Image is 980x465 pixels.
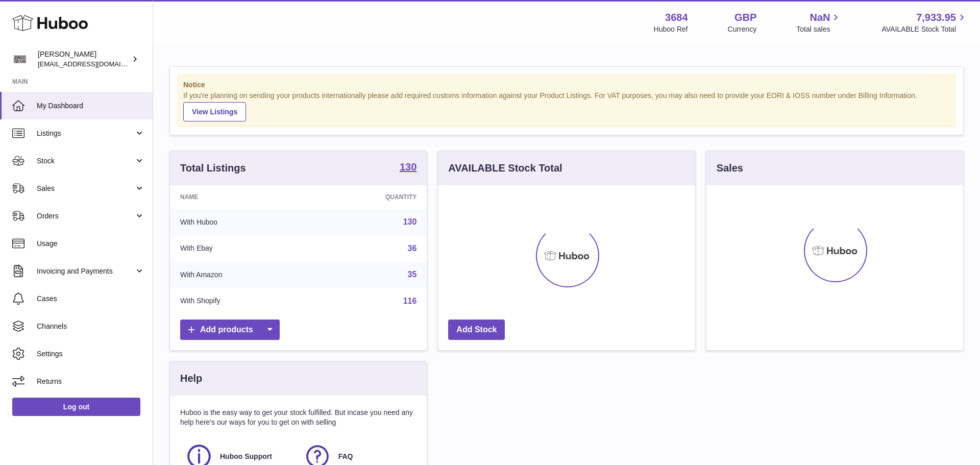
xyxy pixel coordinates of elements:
td: With Shopify [170,288,310,314]
span: FAQ [338,452,353,461]
strong: GBP [734,11,756,25]
h3: AVAILABLE Stock Total [448,161,562,175]
div: If you're planning on sending your products internationally please add required customs informati... [183,91,950,121]
a: 7,933.95 AVAILABLE Stock Total [881,11,968,34]
h3: Sales [717,161,743,175]
strong: Notice [183,80,950,90]
a: Log out [12,398,140,416]
a: NaN Total sales [796,11,842,34]
strong: 130 [400,162,416,172]
th: Quantity [310,185,427,209]
div: Huboo Ref [654,25,688,34]
span: Returns [37,377,145,386]
span: [EMAIL_ADDRESS][DOMAIN_NAME] [38,60,150,68]
td: With Ebay [170,235,310,262]
div: Currency [728,25,757,34]
h3: Total Listings [180,161,246,175]
a: 116 [403,297,417,305]
span: Listings [37,129,134,138]
span: Total sales [796,25,842,34]
div: [PERSON_NAME] [38,50,130,69]
span: My Dashboard [37,101,145,111]
td: With Amazon [170,261,310,288]
img: theinternationalventure@gmail.com [12,52,28,67]
span: Invoicing and Payments [37,266,134,276]
a: View Listings [183,102,246,121]
strong: 3684 [665,11,688,25]
th: Name [170,185,310,209]
span: AVAILABLE Stock Total [881,25,968,34]
h3: Help [180,372,202,385]
span: Usage [37,239,145,249]
a: 130 [400,162,416,174]
a: Add products [180,320,280,340]
p: Huboo is the easy way to get your stock fulfilled. But incase you need any help here's our ways f... [180,408,416,427]
a: 130 [403,217,417,226]
span: Channels [37,322,145,331]
a: 36 [408,244,417,253]
span: 7,933.95 [916,11,956,25]
span: Orders [37,211,134,221]
a: 35 [408,270,417,279]
span: Huboo Support [220,452,272,461]
span: Sales [37,184,134,193]
span: Stock [37,156,134,166]
span: NaN [810,11,830,25]
td: With Huboo [170,209,310,235]
a: Add Stock [448,320,505,340]
span: Cases [37,294,145,304]
span: Settings [37,349,145,359]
